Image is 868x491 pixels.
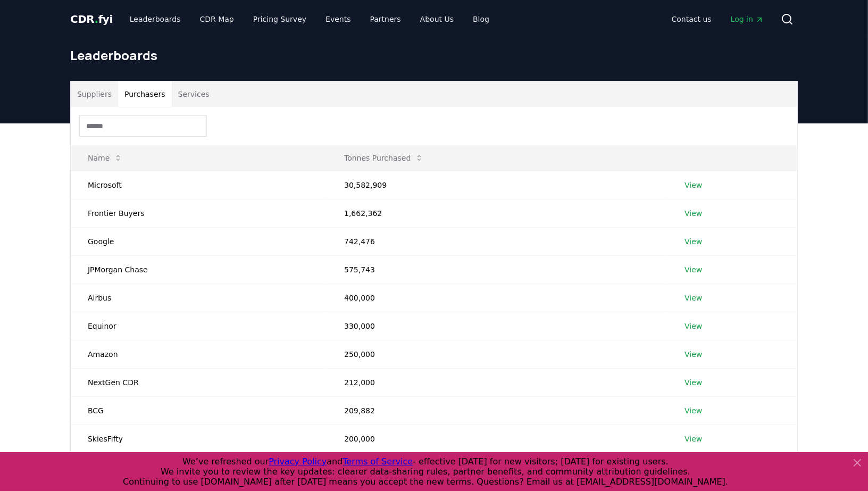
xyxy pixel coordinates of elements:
span: Log in [731,14,764,24]
nav: Main [663,10,772,29]
td: Amazon [71,340,327,368]
td: SkiesFifty [71,425,327,453]
button: Name [79,147,131,169]
td: Frontier Buyers [71,199,327,227]
nav: Main [121,10,498,29]
td: 330,000 [327,312,667,340]
a: View [685,236,702,247]
a: About Us [412,10,462,29]
span: CDR fyi [70,13,113,26]
td: JPMorgan Chase [71,255,327,284]
td: Google [71,227,327,255]
button: Tonnes Purchased [336,147,432,169]
a: View [685,349,702,360]
td: 250,000 [327,340,667,368]
td: NextGen CDR [71,368,327,396]
button: Suppliers [71,81,118,107]
a: Leaderboards [121,10,189,29]
a: View [685,208,702,219]
a: View [685,434,702,444]
td: 30,582,909 [327,171,667,199]
a: View [685,180,702,190]
td: 400,000 [327,284,667,312]
td: 1,662,362 [327,199,667,227]
a: Blog [464,10,498,29]
a: View [685,405,702,416]
span: . [95,13,98,26]
a: View [685,377,702,388]
td: Airbus [71,284,327,312]
a: View [685,321,702,331]
h1: Leaderboards [70,47,798,64]
td: 209,882 [327,396,667,425]
td: 742,476 [327,227,667,255]
button: Purchasers [118,81,172,107]
a: Events [317,10,359,29]
a: View [685,293,702,303]
td: 212,000 [327,368,667,396]
a: Pricing Survey [245,10,315,29]
button: Services [172,81,216,107]
td: Equinor [71,312,327,340]
td: BCG [71,396,327,425]
td: Microsoft [71,171,327,199]
td: 575,743 [327,255,667,284]
a: Log in [722,10,772,29]
a: CDR.fyi [70,12,113,27]
a: View [685,264,702,275]
td: 200,000 [327,425,667,453]
a: Contact us [663,10,720,29]
a: Partners [362,10,410,29]
a: CDR Map [191,10,243,29]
